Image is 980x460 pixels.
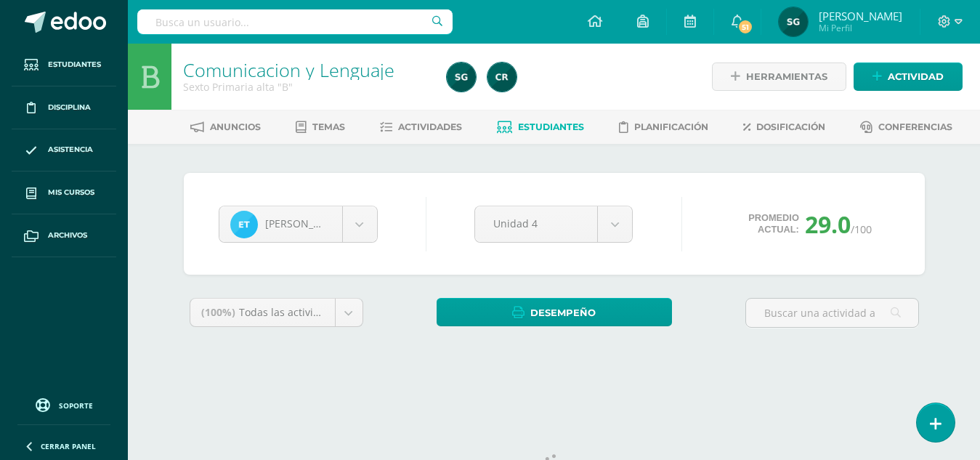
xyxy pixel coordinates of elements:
[447,62,476,92] img: 41262f1f50d029ad015f7fe7286c9cb7.png
[12,44,116,86] a: Estudiantes
[851,222,872,236] span: /100
[48,144,93,156] span: Asistencia
[619,116,708,139] a: Planificación
[743,116,825,139] a: Dosificación
[487,62,517,92] img: 19436fc6d9716341a8510cf58c6830a2.png
[190,116,261,139] a: Anuncios
[219,206,377,242] a: [PERSON_NAME]
[746,299,918,327] input: Buscar una actividad aquí...
[819,9,902,23] span: [PERSON_NAME]
[380,116,462,139] a: Actividades
[48,59,101,70] span: Estudiantes
[878,121,952,132] span: Conferencias
[201,305,235,319] span: (100%)
[12,86,116,129] a: Disciplina
[183,57,394,82] a: Comunicacion y Lenguaje
[819,22,902,34] span: Mi Perfil
[190,299,363,326] a: (100%)Todas las actividades de esta unidad
[756,121,825,132] span: Dosificación
[296,116,345,139] a: Temas
[183,80,429,94] div: Sexto Primaria alta 'B'
[634,121,708,132] span: Planificación
[17,395,110,414] a: Soporte
[518,121,584,132] span: Estudiantes
[475,206,632,242] a: Unidad 4
[530,299,596,326] span: Desempeño
[12,214,116,257] a: Archivos
[779,7,808,36] img: 41262f1f50d029ad015f7fe7286c9cb7.png
[265,217,347,230] span: [PERSON_NAME]
[59,400,93,411] span: Soporte
[437,298,672,326] a: Desempeño
[398,121,462,132] span: Actividades
[854,62,963,91] a: Actividad
[48,230,87,241] span: Archivos
[137,9,453,34] input: Busca un usuario...
[860,116,952,139] a: Conferencias
[239,305,419,319] span: Todas las actividades de esta unidad
[12,172,116,214] a: Mis cursos
[737,19,753,35] span: 51
[805,209,851,240] span: 29.0
[183,60,429,80] h1: Comunicacion y Lenguaje
[746,63,827,90] span: Herramientas
[210,121,261,132] span: Anuncios
[230,211,258,238] img: daf7e8839cff791b3ecb9d9ef606f683.png
[748,212,799,235] span: Promedio actual:
[48,102,91,113] span: Disciplina
[712,62,846,91] a: Herramientas
[888,63,944,90] span: Actividad
[493,206,579,241] span: Unidad 4
[497,116,584,139] a: Estudiantes
[41,441,96,451] span: Cerrar panel
[48,187,94,198] span: Mis cursos
[12,129,116,172] a: Asistencia
[312,121,345,132] span: Temas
